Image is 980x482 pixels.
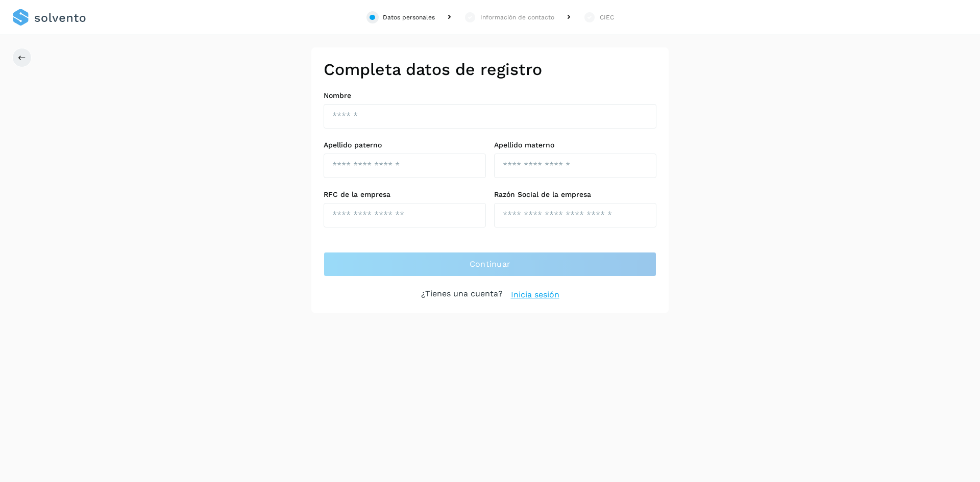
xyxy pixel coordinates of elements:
[600,13,614,22] div: CIEC
[494,190,656,199] label: Razón Social de la empresa
[511,289,559,301] a: Inicia sesión
[494,141,656,149] label: Apellido materno
[470,259,511,270] span: Continuar
[324,190,486,199] label: RFC de la empresa
[324,60,656,79] h2: Completa datos de registro
[383,13,435,22] div: Datos personales
[324,141,486,149] label: Apellido paterno
[324,91,656,100] label: Nombre
[480,13,554,22] div: Información de contacto
[421,289,503,301] p: ¿Tienes una cuenta?
[324,252,656,276] button: Continuar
